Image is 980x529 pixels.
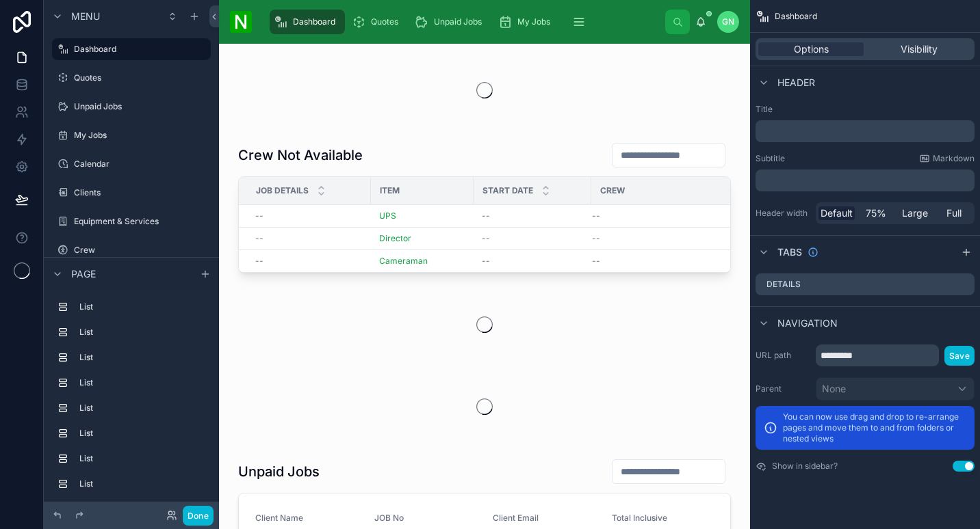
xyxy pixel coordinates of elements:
label: Unpaid Jobs [74,101,208,112]
label: Clients [74,187,208,198]
a: Dashboard [270,10,345,34]
span: Dashboard [293,16,335,27]
a: Crew [52,239,211,261]
p: You can now use drag and drop to re-arrange pages and move them to and from folders or nested views [783,411,966,444]
label: Details [766,279,801,290]
a: Dashboard [52,38,211,60]
label: Header width [756,208,810,219]
button: None [816,377,975,401]
label: Show in sidebar? [772,461,838,472]
span: Large [902,206,928,220]
a: Calendar [52,153,211,175]
label: URL path [756,350,810,361]
span: Markdown [933,153,975,164]
label: List [79,403,205,413]
span: Dashboard [775,11,817,22]
a: My Jobs [52,124,211,146]
span: Job Details [256,185,309,196]
a: My Jobs [494,10,560,34]
span: Quotes [371,16,398,27]
label: My Jobs [74,130,208,141]
label: Quotes [74,72,208,83]
a: Unpaid Jobs [52,96,211,118]
label: List [79,478,205,489]
label: List [79,377,205,388]
span: Header [777,76,815,90]
div: scrollable content [756,120,975,142]
button: Done [183,506,214,526]
span: Full [946,206,962,220]
label: List [79,327,205,338]
label: List [79,428,205,439]
span: Visibility [901,42,938,56]
span: My Jobs [517,16,550,27]
span: Page [71,267,96,281]
span: 75% [866,206,886,220]
a: Unpaid Jobs [411,10,491,34]
label: Equipment & Services [74,216,208,227]
a: Clients [52,182,211,204]
label: Crew [74,245,208,256]
span: Tabs [777,245,802,259]
label: List [79,352,205,363]
label: Subtitle [756,153,785,164]
label: List [79,301,205,312]
a: Quotes [348,10,408,34]
span: GN [722,16,734,27]
span: None [822,382,846,396]
label: Calendar [74,159,208,169]
a: Markdown [919,153,975,164]
label: Dashboard [74,44,203,55]
span: Crew [600,185,625,196]
button: Save [944,346,975,366]
span: Start Date [482,185,533,196]
span: Options [794,42,829,56]
label: List [79,453,205,464]
div: scrollable content [44,290,219,502]
span: Navigation [777,316,838,330]
div: scrollable content [756,169,975,191]
img: App logo [230,11,252,33]
span: Default [821,206,853,220]
a: Quotes [52,67,211,89]
div: scrollable content [263,7,665,37]
span: Unpaid Jobs [434,16,482,27]
span: Menu [71,10,100,23]
label: Parent [756,383,810,394]
a: Equipment & Services [52,211,211,232]
span: Item [380,185,400,196]
label: Title [756,104,975,115]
